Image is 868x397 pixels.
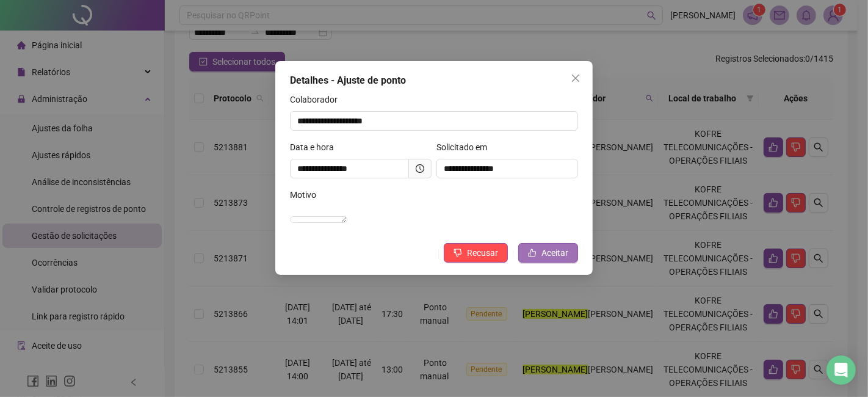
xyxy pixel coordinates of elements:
[290,188,324,202] label: Motivo
[290,73,578,88] div: Detalhes - Ajuste de ponto
[436,140,495,154] label: Solicitado em
[826,355,856,385] div: Open Intercom Messenger
[518,243,578,263] button: Aceitar
[290,93,345,106] label: Colaborador
[566,68,585,88] button: Close
[444,243,508,263] button: Recusar
[541,246,568,260] span: Aceitar
[454,249,462,257] span: dislike
[571,73,580,83] span: close
[290,140,342,154] label: Data e hora
[528,249,537,257] span: like
[467,246,498,260] span: Recusar
[416,164,424,173] span: clock-circle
